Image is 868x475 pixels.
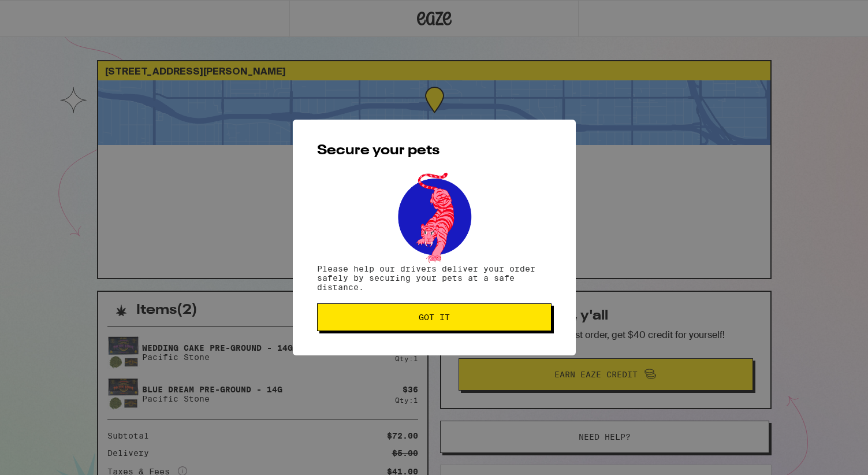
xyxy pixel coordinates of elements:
[419,313,450,321] span: Got it
[317,303,552,331] button: Got it
[7,8,83,17] span: Hi. Need any help?
[317,144,552,158] h2: Secure your pets
[317,264,552,292] p: Please help our drivers deliver your order safely by securing your pets at a safe distance.
[387,169,482,264] img: pets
